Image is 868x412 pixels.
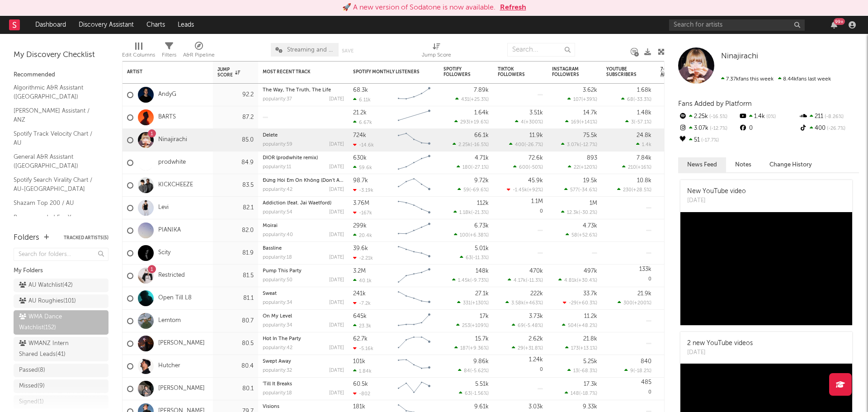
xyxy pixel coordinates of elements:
a: Passed(8) [14,364,108,377]
span: 1.45k [458,278,470,283]
span: 293 [460,120,469,125]
svg: Chart title [394,106,434,129]
div: 🚀 A new version of Sodatone is now available. [342,2,495,13]
span: 22 [574,165,579,170]
div: 40.1k [353,278,372,284]
div: 0 [738,123,798,134]
span: +39 % [583,97,596,102]
div: 87.2 [217,112,254,123]
a: prodwhite [158,159,186,166]
div: 1.4k [738,111,798,123]
div: [DATE] [329,278,344,283]
div: 45.9k [528,178,543,184]
div: ( ) [564,187,597,193]
div: Sweat [263,291,344,296]
a: Algorithmic A&R Assistant ([GEOGRAPHIC_DATA]) [14,83,99,101]
button: Notes [726,157,760,172]
div: ( ) [457,300,489,306]
span: 59 [463,188,469,193]
div: 0 [498,197,543,219]
span: -34.6 % [580,188,596,193]
div: 148k [476,268,489,274]
button: 99+ [831,21,837,28]
div: 497k [584,268,597,274]
span: 3 [631,120,634,125]
span: -33.3 % [635,97,650,102]
div: Jump Score [422,50,451,61]
div: popularity: 11 [263,165,291,170]
div: [DATE] [329,255,344,260]
div: 11.9k [529,133,543,138]
div: popularity: 42 [263,187,292,192]
svg: Chart title [394,242,434,265]
div: ( ) [455,96,489,102]
span: 63 [466,256,472,260]
span: +28.5 % [633,188,650,193]
a: Hot In The Party [263,336,301,341]
span: -1.45k [513,188,527,193]
div: 81.9 [217,248,254,259]
div: 72.6k [528,155,543,161]
svg: Chart title [394,174,434,197]
a: Ninajirachi [158,136,187,144]
div: Passed ( 8 ) [19,365,45,376]
div: 112k [477,200,489,206]
a: Charts [140,16,171,34]
div: The Way, The Truth, The Life [263,88,344,93]
div: ( ) [509,142,543,147]
div: ( ) [568,164,597,170]
span: -57.1 % [635,120,650,125]
span: 4.17k [514,278,526,283]
div: -7.2k [353,300,371,306]
div: 51 [678,134,738,146]
a: [PERSON_NAME] [158,385,205,393]
span: -30.2 % [580,210,596,215]
div: ( ) [565,119,597,125]
div: Delete [263,133,344,138]
a: Spotify Track Velocity Chart / AU [14,129,99,147]
div: Artist [127,69,195,75]
svg: Chart title [394,310,434,332]
a: AU Watchlist(42) [14,279,108,292]
div: ( ) [508,277,543,283]
div: Missed ( 9 ) [19,381,45,392]
svg: Chart title [394,129,434,152]
button: Tracked Artists(5) [64,236,108,240]
div: 1.48k [637,110,651,116]
a: Shazam Top 200 / AU [14,198,99,208]
div: AU Watchlist ( 42 ) [19,280,73,291]
div: popularity: 37 [263,97,292,102]
div: 6.67k [353,119,372,125]
div: Moirai [263,223,344,228]
a: Moirai [263,223,278,228]
div: 5.01k [475,246,489,251]
span: -16.5 % [708,114,727,119]
div: -14.6k [353,142,374,148]
div: [DATE] [329,210,344,215]
div: 3.51k [529,110,543,116]
a: Scity [158,249,170,257]
span: +300 % [525,120,542,125]
div: 211 [799,111,859,123]
span: +30.4 % [578,278,596,283]
div: -3.19k [353,187,373,193]
div: 10.8k [637,178,651,184]
div: 98.7k [353,178,368,184]
div: New YouTube video [687,187,746,196]
button: News Feed [678,157,726,172]
div: 39.6k [353,246,368,251]
span: 230 [623,188,632,193]
a: Spotify Search Virality Chart / AU-[GEOGRAPHIC_DATA] [14,175,99,194]
div: 21.9k [637,291,651,297]
div: 4.73k [583,223,597,229]
span: Ninajirachi [721,52,758,60]
div: ( ) [453,209,489,215]
div: 81.1 [217,293,254,304]
div: popularity: 50 [263,278,292,283]
div: YouTube Subscribers [606,66,638,77]
div: 82.0 [217,225,254,236]
div: 7.89k [474,87,489,93]
div: 893 [587,155,597,161]
div: 470k [529,268,543,274]
div: 66.1k [474,133,489,138]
